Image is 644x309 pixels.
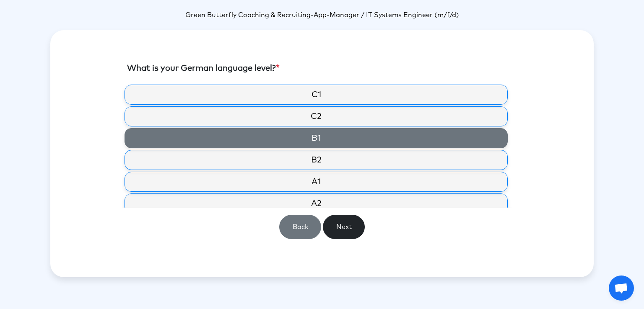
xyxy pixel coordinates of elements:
button: Next [323,215,365,239]
button: Back [279,215,321,239]
span: App-Manager / IT Systems Engineer (m/f/d) [314,12,459,18]
label: A2 [125,193,508,214]
label: B1 [125,128,508,148]
label: What is your German language level? [127,62,280,75]
label: C2 [125,106,508,126]
p: - [50,10,594,20]
span: Green Butterfly Coaching & Recruiting [185,12,311,18]
label: C1 [125,85,508,105]
label: A1 [125,172,508,192]
a: Ouvrir le chat [609,276,634,301]
label: B2 [125,150,508,170]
